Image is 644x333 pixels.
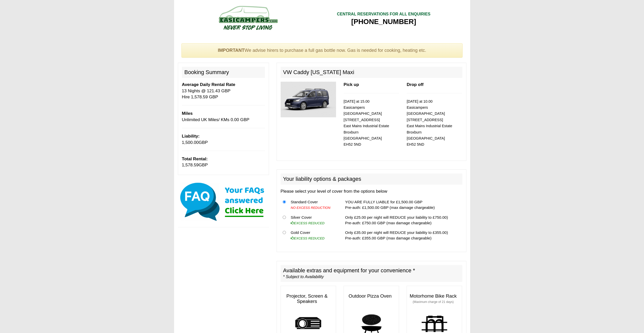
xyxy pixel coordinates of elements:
b: Total Rental: [182,157,208,161]
h3: Projector, Screen & Speakers [281,291,336,307]
h3: Outdoor Pizza Oven [344,291,399,301]
td: Gold Cover [289,228,337,243]
img: Click here for our most common FAQs [178,182,269,222]
i: NO EXCESS REDUCTION [291,206,330,210]
div: CENTRAL RESERVATIONS FOR ALL ENQUIRIES [337,11,430,17]
b: Liability: [182,134,200,139]
strong: IMPORTANT [218,48,245,53]
td: Only £35.00 per night will REDUCE your liability to £355.00) Pre-auth: £355.00 GBP (max damage ch... [343,228,462,243]
div: We advise hirers to purchase a full gas bottle now. Gas is needed for cooking, heating etc. [181,43,463,58]
img: campers-checkout-logo.png [200,4,296,32]
span: 1,578.59 [182,163,199,167]
td: Only £25.00 per night will REDUCE your liability to £750.00) Pre-auth: £750.00 GBP (max damage ch... [343,212,462,228]
td: Standard Cover [289,197,337,213]
b: Average Daily Rental Rate [182,82,235,87]
small: (Maximum charge of 21 days) [413,300,454,304]
h2: Booking Summary [182,67,265,78]
img: 348.jpg [281,82,336,117]
p: 13 Nights @ 121.43 GBP Hire 1,578.59 GBP [182,82,265,100]
i: * Subject to Availability [283,275,324,279]
b: Drop off [407,82,423,87]
b: Miles [182,111,193,116]
p: GBP [182,156,265,168]
b: Pick up [344,82,359,87]
td: YOU ARE FULLY LIABLE for £1,500.00 GBP Pre-auth: £1,500.00 GBP (max damage chargeable) [343,197,462,213]
div: [PHONE_NUMBER] [337,17,430,26]
i: EXCESS REDUCED [291,236,325,240]
h2: Your liability options & packages [281,173,462,185]
small: [DATE] at 15.00 Easicampers [GEOGRAPHIC_DATA] [STREET_ADDRESS] East Mains Industrial Estate Broxb... [344,99,389,147]
small: [DATE] at 10.00 Easicampers [GEOGRAPHIC_DATA] [STREET_ADDRESS] East Mains Industrial Estate Broxb... [407,99,452,147]
h2: VW Caddy [US_STATE] Maxi [281,67,462,78]
h2: Available extras and equipment for your convenience * [281,265,462,282]
p: Unlimited UK Miles/ KMs 0.00 GBP [182,110,265,123]
p: Please select your level of cover from the options below [281,188,462,194]
span: 1,500.00 [182,140,199,145]
h3: Motorhome Bike Rack [407,291,462,307]
i: EXCESS REDUCED [291,221,325,225]
p: GBP [182,133,265,146]
td: Silver Cover [289,212,337,228]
